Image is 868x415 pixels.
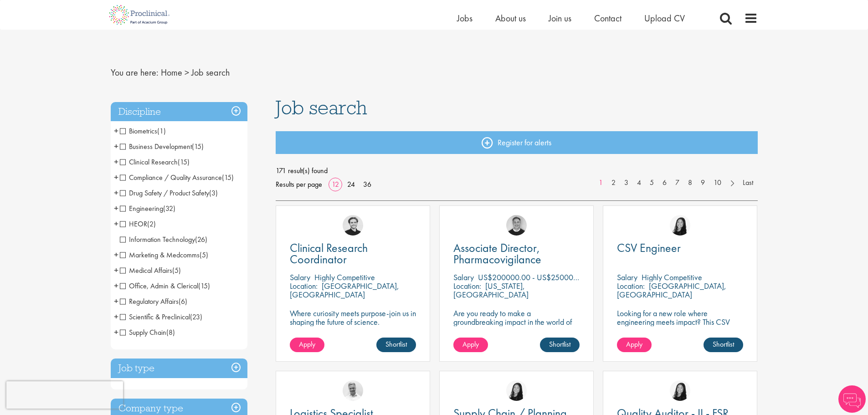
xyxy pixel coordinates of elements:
img: Chatbot [838,385,866,413]
a: About us [495,12,526,24]
span: You are here: [111,67,159,78]
a: Shortlist [376,338,416,352]
a: Upload CV [644,12,685,24]
a: Jobs [457,12,473,24]
span: + [114,248,118,261]
span: Salary [290,272,310,282]
span: Business Development [120,142,192,151]
span: Information Technology [120,235,195,244]
span: (15) [178,157,190,167]
span: Clinical Research [120,157,190,167]
span: (5) [200,250,208,260]
span: Supply Chain [120,328,175,337]
a: 3 [620,178,633,188]
span: + [114,217,118,231]
p: Looking for a new role where engineering meets impact? This CSV Engineer role is calling your name! [617,309,743,335]
span: Compliance / Quality Assurance [120,173,234,182]
iframe: reCAPTCHA [6,381,123,409]
a: Apply [453,338,488,352]
a: Join us [549,12,571,24]
a: Last [738,178,758,188]
span: Office, Admin & Clerical [120,281,198,291]
span: + [114,325,118,339]
span: (32) [163,204,175,213]
a: 2 [607,178,620,188]
p: [GEOGRAPHIC_DATA], [GEOGRAPHIC_DATA] [617,281,726,300]
span: Marketing & Medcomms [120,250,200,260]
a: 24 [344,179,358,189]
span: + [114,294,118,308]
span: (15) [192,142,204,151]
span: 171 result(s) found [276,164,758,178]
span: Compliance / Quality Assurance [120,173,222,182]
span: (26) [195,235,207,244]
span: Location: [453,281,481,291]
a: 8 [683,178,697,188]
a: 1 [594,178,607,188]
a: Contact [594,12,621,24]
p: [US_STATE], [GEOGRAPHIC_DATA] [453,281,529,300]
a: Associate Director, Pharmacovigilance [453,242,580,265]
span: Medical Affairs [120,266,181,275]
span: Salary [453,272,474,282]
span: (15) [198,281,210,291]
span: + [114,170,118,184]
span: Drug Safety / Product Safety [120,188,218,198]
span: (23) [190,312,202,322]
span: Job search [191,67,230,78]
img: Joshua Bye [343,380,363,401]
span: Business Development [120,142,204,151]
p: US$200000.00 - US$250000.00 per annum [478,272,623,282]
p: Are you ready to make a groundbreaking impact in the world of biotechnology? Join a growing compa... [453,309,580,352]
a: breadcrumb link [161,67,182,78]
span: + [114,263,118,277]
a: Apply [617,338,652,352]
span: Engineering [120,204,163,213]
img: Numhom Sudsok [670,380,690,401]
span: (6) [179,297,187,306]
a: 12 [329,179,342,189]
span: Information Technology [120,235,207,244]
span: + [114,124,118,138]
p: Highly Competitive [642,272,702,282]
span: Clinical Research [120,157,178,167]
span: + [114,155,118,169]
span: CSV Engineer [617,240,681,256]
a: Clinical Research Coordinator [290,242,416,265]
a: 9 [696,178,709,188]
span: Results per page [276,178,322,191]
span: Location: [617,281,645,291]
span: Apply [299,339,315,349]
span: Medical Affairs [120,266,172,275]
a: Register for alerts [276,131,758,154]
a: 4 [632,178,646,188]
img: Bo Forsen [506,215,527,236]
a: Shortlist [704,338,743,352]
span: HEOR [120,219,156,229]
img: Nico Kohlwes [343,215,363,236]
span: Job search [276,95,367,120]
h3: Discipline [111,102,247,122]
span: Salary [617,272,637,282]
span: + [114,279,118,292]
p: Highly Competitive [314,272,375,282]
span: + [114,310,118,323]
span: Location: [290,281,318,291]
span: (5) [172,266,181,275]
span: Apply [462,339,479,349]
a: Numhom Sudsok [506,380,527,401]
span: + [114,139,118,153]
span: + [114,201,118,215]
span: Biometrics [120,126,166,136]
a: Apply [290,338,324,352]
p: [GEOGRAPHIC_DATA], [GEOGRAPHIC_DATA] [290,281,399,300]
span: (15) [222,173,234,182]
